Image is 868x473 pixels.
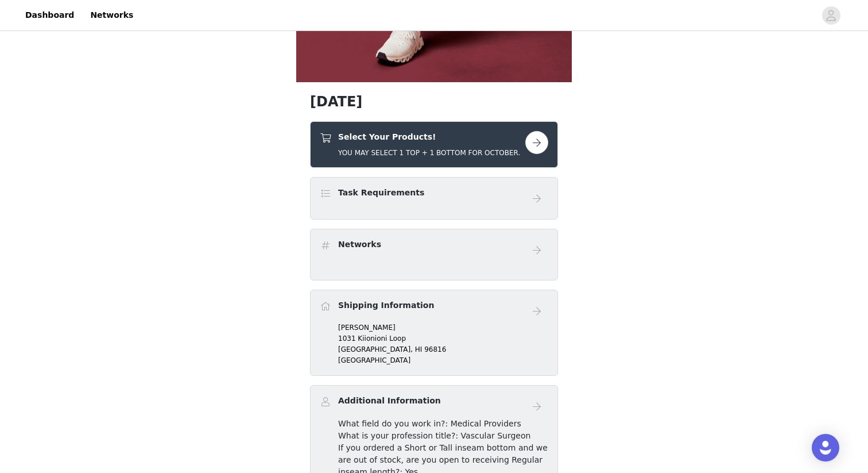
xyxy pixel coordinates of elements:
h4: Select Your Products! [338,131,520,143]
span: 96816 [424,345,446,353]
span: [GEOGRAPHIC_DATA], [338,345,413,353]
div: Select Your Products! [310,121,558,168]
div: Task Requirements [310,177,558,220]
span: What is your profession title?: Vascular Surgeon [338,431,530,440]
a: Dashboard [18,2,81,28]
h4: Task Requirements [338,187,424,199]
p: 1031 Kiionioni Loop [338,333,548,344]
div: avatar [826,6,836,25]
h1: [DATE] [310,91,558,112]
p: [GEOGRAPHIC_DATA] [338,355,548,366]
span: HI [415,345,423,353]
a: Networks [83,2,140,28]
div: Open Intercom Messenger [812,434,839,462]
div: Networks [310,229,558,280]
div: Shipping Information [310,290,558,376]
h4: Shipping Information [338,299,434,312]
h5: YOU MAY SELECT 1 TOP + 1 BOTTOM FOR OCTOBER. [338,148,520,158]
span: What field do you work in?: Medical Providers [338,419,521,428]
h4: Additional Information [338,395,441,407]
p: [PERSON_NAME] [338,322,548,333]
h4: Networks [338,239,381,251]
